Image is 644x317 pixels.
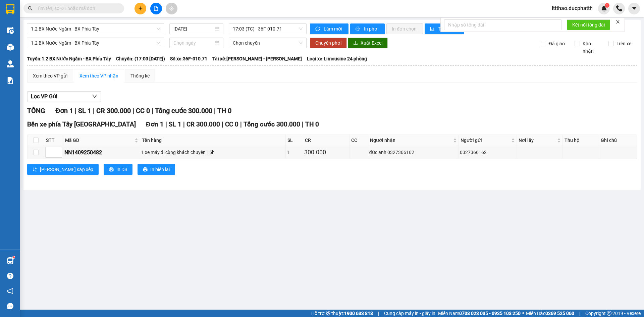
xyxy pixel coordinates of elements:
span: Số xe: 36F-010.71 [170,55,207,62]
span: Kho nhận [580,40,603,55]
span: Miền Nam [438,310,521,317]
span: SL 1 [169,120,181,128]
span: | [75,107,76,115]
span: In DS [116,166,127,173]
button: aim [166,3,177,14]
th: Thu hộ [563,135,599,146]
div: 1 [287,149,302,156]
span: Người nhận [370,137,452,144]
button: printerIn DS [104,164,132,175]
span: Nơi lấy [519,137,555,144]
td: NN1409250482 [63,146,140,159]
span: file-add [154,6,158,11]
span: printer [356,27,361,32]
span: sync [315,27,321,32]
button: Chuyển phơi [310,38,347,48]
button: Lọc VP Gửi [27,91,101,102]
th: SL [286,135,303,146]
span: | [378,310,379,317]
span: search [28,6,33,11]
div: đức anh 0327366162 [369,149,458,156]
span: 1.2 BX Nước Ngầm - BX Phía Tây [31,38,160,48]
strong: 0369 525 060 [545,311,574,316]
img: warehouse-icon [7,27,14,34]
span: Kết nối tổng đài [572,21,605,29]
span: CR 300.000 [186,120,220,128]
span: question-circle [7,273,13,279]
span: Hỗ trợ kỹ thuật: [311,310,373,317]
span: Tổng cước 300.000 [244,120,300,128]
button: Kết nối tổng đài [567,19,610,30]
span: download [353,41,358,46]
span: SL 1 [78,107,91,115]
img: solution-icon [7,77,14,84]
sup: 1 [605,3,609,8]
span: Chọn chuyến [233,38,303,48]
span: | [132,107,134,115]
span: Cung cấp máy in - giấy in: [384,310,436,317]
button: sort-ascending[PERSON_NAME] sắp xếp [27,164,99,175]
span: | [579,310,580,317]
span: notification [7,288,13,294]
input: 14/09/2025 [173,25,213,33]
b: Tuyến: 1.2 BX Nước Ngầm - BX Phía Tây [27,56,111,61]
div: Thống kê [130,72,150,80]
sup: 1 [13,256,15,258]
span: copyright [607,311,611,316]
div: Xem theo VP nhận [79,72,118,80]
span: close [615,19,620,24]
span: In biên lai [150,166,170,173]
span: Lọc VP Gửi [31,92,57,101]
div: 300.000 [304,148,348,157]
span: | [165,120,167,128]
span: plus [138,6,143,11]
strong: 0708 023 035 - 0935 103 250 [459,311,521,316]
span: | [152,107,153,115]
span: Trên xe [614,40,634,47]
div: 0327366162 [460,149,516,156]
span: Làm mới [324,25,343,33]
th: CC [350,135,368,146]
span: bar-chart [430,27,436,32]
img: phone-icon [616,5,622,11]
div: NN1409250482 [64,148,139,157]
button: bar-chartThống kê [425,23,464,34]
span: printer [109,167,114,172]
span: TH 0 [305,120,319,128]
span: Xuất Excel [361,39,382,47]
div: 1 xe máy đi cùng khách chuyến 15h [141,149,284,156]
span: Loại xe: Limousine 24 phòng [307,55,367,62]
span: TỔNG [27,107,45,115]
span: Tổng cước 300.000 [155,107,212,115]
span: Miền Bắc [526,310,574,317]
button: syncLàm mới [310,23,348,34]
input: Tìm tên, số ĐT hoặc mã đơn [37,5,116,12]
span: | [183,120,185,128]
button: In đơn chọn [386,23,423,34]
span: 1 [606,3,608,8]
span: | [240,120,242,128]
span: [PERSON_NAME] sắp xếp [40,166,93,173]
span: | [222,120,223,128]
div: Xem theo VP gửi [33,72,67,80]
img: warehouse-icon [7,60,14,67]
input: Nhập số tổng đài [444,19,561,30]
span: | [93,107,95,115]
th: Tên hàng [140,135,286,146]
img: warehouse-icon [7,44,14,51]
span: CR 300.000 [96,107,131,115]
strong: 1900 633 818 [344,311,373,316]
button: file-add [150,3,162,14]
span: CC 0 [225,120,238,128]
span: | [214,107,216,115]
span: message [7,303,13,309]
span: Bến xe phía Tây [GEOGRAPHIC_DATA] [27,120,136,128]
span: Mã GD [65,137,133,144]
span: aim [169,6,174,11]
span: | [302,120,304,128]
span: 1.2 BX Nước Ngầm - BX Phía Tây [31,24,160,34]
span: Chuyến: (17:03 [DATE]) [116,55,165,62]
span: Đơn 1 [55,107,73,115]
span: Người gửi [461,137,510,144]
button: caret-down [628,3,640,14]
